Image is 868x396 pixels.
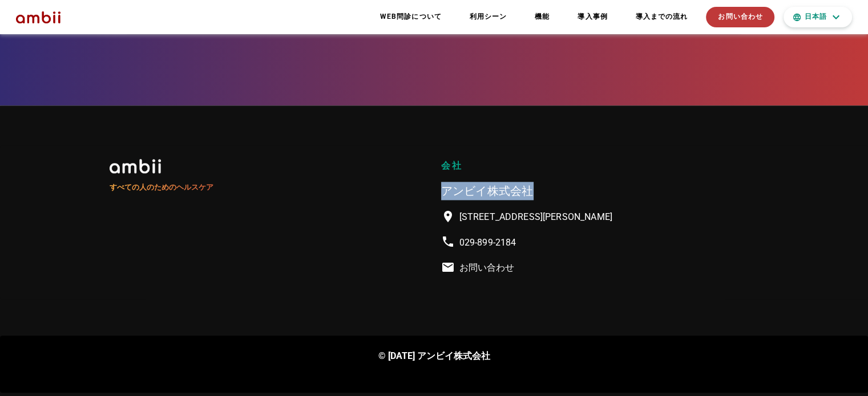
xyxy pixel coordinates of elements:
button: 導入までの流れ [621,7,702,27]
font: お問い合わせ [459,262,515,273]
font: 導入事例 [578,13,607,21]
font: 会社 [441,160,463,171]
font: すべての人のためのヘルスケア [110,183,213,191]
font: アンビイ株式会社 [441,184,534,198]
font: [STREET_ADDRESS][PERSON_NAME] [459,211,612,222]
button: 機能 [520,7,563,27]
img: logo-title-white.ba2445c.png [110,159,161,173]
img: logo-title.efcedcd.png [16,11,60,24]
font: 日本語 [805,13,827,21]
font: お問い合わせ [718,13,762,21]
font: © [DATE] アンビイ株式会社 [378,350,490,361]
button: 利用シーン [455,7,520,27]
font: 029-899-2184 [459,237,516,248]
font: WEB問診について [380,13,442,21]
button: 導入事例 [563,7,621,27]
font: 機能 [535,13,550,21]
button: お問い合わせ [706,7,774,27]
button: 日本語 [784,7,852,27]
button: WEB問診について [366,7,455,27]
font: 導入までの流れ [636,13,688,21]
font: 利用シーン [470,13,507,21]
